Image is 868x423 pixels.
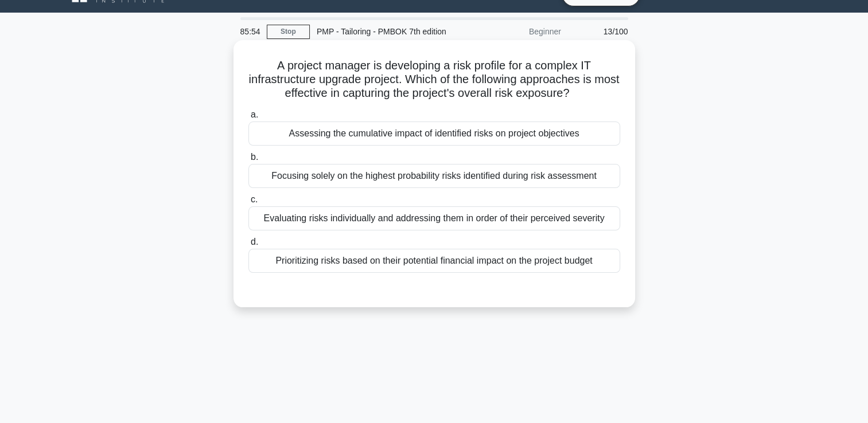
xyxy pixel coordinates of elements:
[248,206,620,230] div: Evaluating risks individually and addressing them in order of their perceived severity
[267,25,310,39] a: Stop
[233,20,267,43] div: 85:54
[251,194,258,204] span: c.
[248,249,620,273] div: Prioritizing risks based on their potential financial impact on the project budget
[248,122,620,146] div: Assessing the cumulative impact of identified risks on project objectives
[247,58,621,101] h5: A project manager is developing a risk profile for a complex IT infrastructure upgrade project. W...
[251,237,258,246] span: d.
[568,20,635,43] div: 13/100
[248,164,620,188] div: Focusing solely on the highest probability risks identified during risk assessment
[310,20,468,43] div: PMP - Tailoring - PMBOK 7th edition
[468,20,568,43] div: Beginner
[251,152,258,162] span: b.
[251,109,258,119] span: a.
